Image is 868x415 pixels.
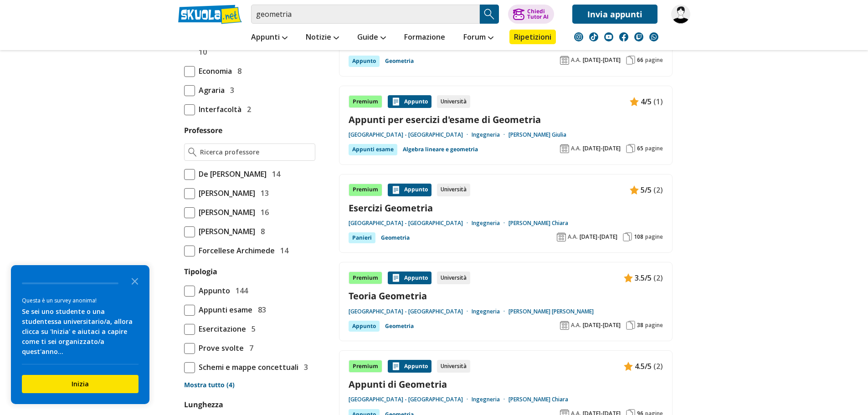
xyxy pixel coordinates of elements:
[349,220,472,227] a: [GEOGRAPHIC_DATA] - [GEOGRAPHIC_DATA]
[437,360,470,373] div: Università
[349,131,472,138] a: [GEOGRAPHIC_DATA] - [GEOGRAPHIC_DATA]
[637,56,643,64] span: 66
[645,56,663,64] span: pagine
[580,233,617,241] span: [DATE]-[DATE]
[619,32,628,41] img: facebook
[630,97,639,106] img: Appunti contenuto
[571,56,581,64] span: A.A.
[349,378,663,390] a: Appunti di Geometria
[635,272,652,284] span: 3.5/5
[583,322,621,329] span: [DATE]-[DATE]
[381,232,410,243] a: Geometria
[402,30,447,46] a: Formazione
[437,272,470,284] div: Università
[184,380,315,389] a: Mostra tutto (4)
[653,184,663,196] span: (2)
[560,321,569,330] img: Anno accademico
[557,232,566,241] img: Anno accademico
[22,375,139,393] button: Inizia
[653,360,663,372] span: (2)
[568,233,578,241] span: A.A.
[641,96,652,108] span: 4/5
[630,185,639,195] img: Appunti contenuto
[349,95,382,108] div: Premium
[437,184,470,196] div: Università
[437,95,470,108] div: Università
[184,125,222,135] label: Professore
[671,5,690,24] img: Fraaancesco
[645,322,663,329] span: pagine
[249,30,290,46] a: Appunti
[11,265,149,404] div: Survey
[349,202,663,214] a: Esercizi Geometria
[254,304,266,316] span: 83
[574,32,583,41] img: instagram
[268,168,280,180] span: 14
[195,304,252,316] span: Appunti esame
[349,184,382,196] div: Premium
[634,233,643,241] span: 108
[653,272,663,284] span: (2)
[349,396,472,403] a: [GEOGRAPHIC_DATA] - [GEOGRAPHIC_DATA]
[257,187,269,199] span: 13
[349,113,663,126] a: Appunti per esercizi d'esame di Geometria
[583,56,621,64] span: [DATE]-[DATE]
[472,131,508,138] a: Ingegneria
[472,396,508,403] a: Ingegneria
[349,56,380,67] div: Appunto
[527,9,549,20] div: Chiedi Tutor AI
[184,400,223,410] label: Lunghezza
[22,307,139,357] div: Se sei uno studente o una studentessa universitario/a, allora clicca su 'Inizia' e aiutaci a capi...
[195,187,255,199] span: [PERSON_NAME]
[22,296,139,305] div: Questa è un survey anonima!
[349,290,663,302] a: Teoria Geometria
[624,362,633,371] img: Appunti contenuto
[635,360,652,372] span: 4.5/5
[195,361,298,373] span: Schemi e mappe concettuali
[626,56,635,65] img: Pagine
[472,220,508,227] a: Ingegneria
[195,245,275,256] span: Forcellese Archimede
[355,30,388,46] a: Guide
[195,206,255,218] span: [PERSON_NAME]
[195,168,267,180] span: De [PERSON_NAME]
[508,220,568,227] a: [PERSON_NAME] Chiara
[388,360,431,373] div: Appunto
[508,5,554,24] button: ChiediTutor AI
[583,145,621,152] span: [DATE]-[DATE]
[195,323,246,335] span: Esercitazione
[388,272,431,284] div: Appunto
[508,396,568,403] a: [PERSON_NAME] Chiara
[349,232,375,243] div: Panieri
[388,184,431,196] div: Appunto
[349,144,397,155] div: Appunti esame
[403,144,478,155] a: Algebra lineare e geometria
[300,361,308,373] span: 3
[184,266,217,277] label: Tipologia
[388,95,431,108] div: Appunto
[571,322,581,329] span: A.A.
[645,145,663,152] span: pagine
[277,245,288,256] span: 14
[257,206,269,218] span: 16
[641,184,652,196] span: 5/5
[385,56,414,67] a: Geometria
[483,7,496,21] img: Cerca appunti, riassunti o versioni
[572,5,657,24] a: Invia appunti
[560,144,569,153] img: Anno accademico
[509,30,556,44] a: Ripetizioni
[391,185,401,195] img: Appunti contenuto
[653,96,663,108] span: (1)
[188,148,197,157] img: Ricerca professore
[126,272,144,290] button: Close the survey
[626,144,635,153] img: Pagine
[195,342,244,354] span: Prove svolte
[385,321,414,332] a: Geometria
[637,145,643,152] span: 65
[508,308,594,315] a: [PERSON_NAME] [PERSON_NAME]
[349,308,472,315] a: [GEOGRAPHIC_DATA] - [GEOGRAPHIC_DATA]
[391,97,401,106] img: Appunti contenuto
[604,32,613,41] img: youtube
[349,321,380,332] div: Appunto
[391,362,401,371] img: Appunti contenuto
